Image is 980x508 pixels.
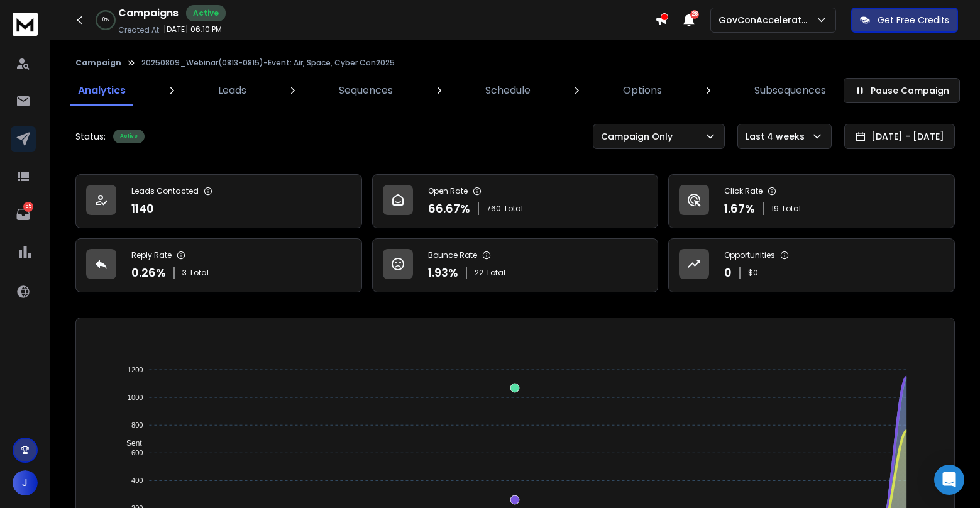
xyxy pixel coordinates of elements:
[718,14,815,26] p: GovConAccelerator
[748,268,758,278] p: $ 0
[117,439,142,448] span: Sent
[186,5,226,21] div: Active
[428,250,477,260] p: Bounce Rate
[372,238,659,292] a: Bounce Rate1.93%22Total
[182,268,187,278] span: 3
[668,238,955,292] a: Opportunities0$0
[189,268,209,278] span: Total
[75,174,362,228] a: Leads Contacted1140
[75,238,362,292] a: Reply Rate0.26%3Total
[601,130,678,143] p: Campaign Only
[70,75,133,106] a: Analytics
[428,186,468,196] p: Open Rate
[486,268,505,278] span: Total
[724,186,763,196] p: Click Rate
[372,174,659,228] a: Open Rate66.67%760Total
[131,250,172,260] p: Reply Rate
[690,10,699,19] span: 28
[131,200,154,218] p: 1140
[428,200,470,218] p: 66.67 %
[118,25,161,35] p: Created At:
[118,6,179,21] h1: Campaigns
[475,268,483,278] span: 22
[623,83,662,98] p: Options
[13,470,38,495] button: J
[844,78,960,103] button: Pause Campaign
[211,75,254,106] a: Leads
[131,421,143,429] tspan: 800
[128,394,143,401] tspan: 1000
[331,75,400,106] a: Sequences
[754,83,826,98] p: Subsequences
[11,202,36,227] a: 55
[724,200,755,218] p: 1.67 %
[878,14,949,26] p: Get Free Credits
[747,75,834,106] a: Subsequences
[23,202,33,212] p: 55
[339,83,393,98] p: Sequences
[13,13,38,36] img: logo
[668,174,955,228] a: Click Rate1.67%19Total
[141,58,395,68] p: 20250809_Webinar(0813-0815)-Event: Air, Space, Cyber Con2025
[485,83,531,98] p: Schedule
[75,130,106,143] p: Status:
[746,130,810,143] p: Last 4 weeks
[218,83,246,98] p: Leads
[487,204,501,214] span: 760
[428,264,458,282] p: 1.93 %
[131,264,166,282] p: 0.26 %
[163,25,222,35] p: [DATE] 06:10 PM
[934,465,964,495] div: Open Intercom Messenger
[102,16,109,24] p: 0 %
[113,130,145,143] div: Active
[615,75,669,106] a: Options
[771,204,779,214] span: 19
[75,58,121,68] button: Campaign
[781,204,801,214] span: Total
[504,204,523,214] span: Total
[78,83,126,98] p: Analytics
[844,124,955,149] button: [DATE] - [DATE]
[131,449,143,456] tspan: 600
[478,75,538,106] a: Schedule
[724,250,775,260] p: Opportunities
[131,477,143,484] tspan: 400
[724,264,732,282] p: 0
[128,366,143,373] tspan: 1200
[131,186,199,196] p: Leads Contacted
[851,8,958,33] button: Get Free Credits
